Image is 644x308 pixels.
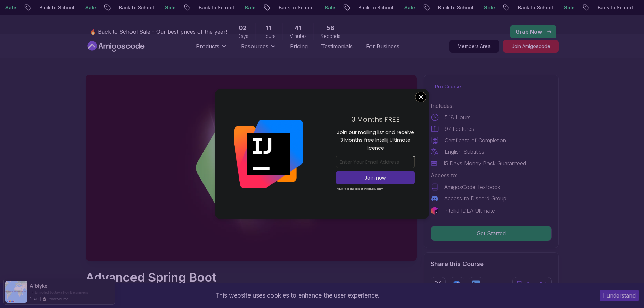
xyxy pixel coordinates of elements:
[237,33,248,40] span: Days
[445,113,471,121] p: 5.18 Hours
[47,296,68,302] a: ProveSource
[272,4,318,11] p: Back to School
[431,82,465,91] p: Pro Course
[262,33,276,40] span: Hours
[192,4,238,11] p: Back to School
[238,4,260,11] p: Sale
[196,42,228,56] button: Products
[326,23,334,33] span: 58 Seconds
[526,281,547,288] p: Copy link
[5,281,27,303] img: provesource social proof notification image
[90,28,227,36] p: 🔥 Back to School Sale - Our best prices of the year!
[591,4,637,11] p: Back to School
[113,4,159,11] p: Back to School
[5,288,590,303] div: This website uses cookies to enhance the user experience.
[431,171,552,180] p: Access to:
[512,277,552,292] button: Copy link
[516,28,542,36] p: Grab Now
[431,102,552,110] p: Includes:
[600,290,639,301] button: Accept cookies
[320,33,340,40] span: Seconds
[495,280,501,288] p: or
[431,207,439,215] img: jetbrains logo
[79,4,100,11] p: Sale
[239,23,247,33] span: 2 Days
[431,226,552,241] button: Get Started
[30,283,47,289] span: Aibiyke
[398,4,420,11] p: Sale
[295,23,301,33] span: 41 Minutes
[445,136,506,144] p: Certificate of Completion
[445,125,474,133] p: 97 Lectures
[431,226,551,241] p: Get Started
[241,42,277,56] button: Resources
[86,270,372,284] h1: Advanced Spring Boot
[445,148,484,156] p: English Subtitles
[30,296,41,302] span: [DATE]
[431,259,552,269] h2: Share this Course
[443,159,526,167] p: 15 Days Money Back Guaranteed
[478,4,499,11] p: Sale
[318,4,340,11] p: Sale
[444,207,495,215] p: IntelliJ IDEA Ultimate
[557,4,579,11] p: Sale
[444,194,506,203] p: Access to Discord Group
[159,4,180,11] p: Sale
[352,4,398,11] p: Back to School
[432,4,478,11] p: Back to School
[289,33,307,40] span: Minutes
[444,183,500,191] p: AmigosCode Textbook
[33,4,79,11] p: Back to School
[86,75,417,261] img: advanced-spring-boot_thumbnail
[35,290,88,295] a: Enroled to Java For Beginners
[266,23,271,33] span: 11 Hours
[511,4,557,11] p: Back to School
[30,289,34,295] span: ->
